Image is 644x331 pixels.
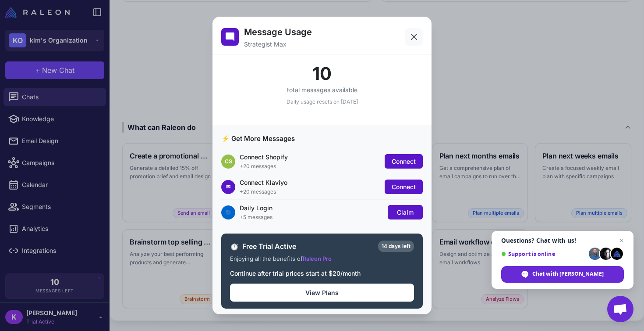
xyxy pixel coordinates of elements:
[230,270,361,277] span: Continue after trial prices start at $20/month
[242,241,375,252] span: Free Trial Active
[501,251,586,257] span: Support is online
[221,155,235,169] div: CS
[230,255,414,263] div: Enjoying all the benefits of
[240,152,380,162] div: Connect Shopify
[221,134,423,144] h3: ⚡ Get More Messages
[221,65,423,83] div: 10
[385,154,423,169] button: Connect
[240,162,380,170] div: +20 messages
[392,183,416,191] span: Connect
[240,203,383,212] div: Daily Login
[230,241,239,252] span: ⏱️
[397,209,414,216] span: Claim
[230,284,414,302] button: View Plans
[392,158,416,165] span: Connect
[244,25,312,39] h2: Message Usage
[378,241,414,252] div: 14 days left
[287,98,358,105] span: Daily usage resets on [DATE]
[388,205,423,219] button: Claim
[221,180,235,194] div: ✉
[501,266,624,283] div: Chat with Raleon
[240,213,383,221] div: +5 messages
[287,86,357,94] span: total messages available
[616,235,627,246] span: Close chat
[240,178,380,187] div: Connect Klaviyo
[501,237,624,244] span: Questions? Chat with us!
[221,205,235,219] div: 🔵
[385,180,423,194] button: Connect
[532,270,604,278] span: Chat with [PERSON_NAME]
[607,296,633,322] div: Open chat
[244,40,312,49] p: Strategist Max
[303,255,332,262] span: Raleon Pro
[240,188,380,196] div: +20 messages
